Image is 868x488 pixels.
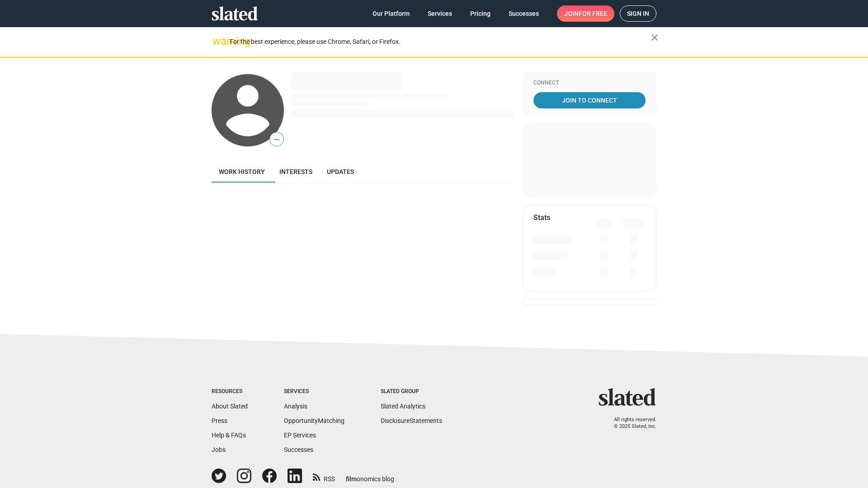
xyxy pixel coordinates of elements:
mat-icon: warning [212,36,223,47]
div: Services [284,388,344,395]
a: Work history [212,161,272,183]
a: Jobs [212,446,226,453]
div: Resources [212,388,248,395]
a: EP Services [284,432,316,439]
a: Press [212,417,227,424]
span: — [270,134,283,145]
div: Slated Group [381,388,442,395]
div: For the best experience, please use Chrome, Safari, or Firefox. [230,36,651,48]
a: OpportunityMatching [284,417,344,424]
a: Pricing [463,5,498,22]
a: Sign in [620,5,656,22]
a: Joinfor free [557,5,614,22]
a: Our Platform [365,5,417,22]
div: Connect [533,80,646,87]
a: RSS [313,469,335,483]
a: About Slated [212,403,248,410]
span: Join [564,5,607,22]
a: Help & FAQs [212,432,246,439]
a: Updates [320,161,361,183]
a: Slated Analytics [381,403,425,410]
span: Our Platform [373,5,410,22]
a: Successes [501,5,546,22]
span: Interests [279,168,312,175]
a: Analysis [284,403,307,410]
mat-icon: close [649,32,660,43]
a: filmonomics blog [346,468,394,483]
span: Sign in [627,6,649,21]
a: DisclosureStatements [381,417,442,424]
span: Services [428,5,452,22]
span: Updates [327,168,354,175]
a: Join To Connect [533,92,646,108]
p: All rights reserved. © 2025 Slated, Inc. [604,417,656,430]
span: Successes [509,5,539,22]
span: Join To Connect [535,92,644,108]
span: Work history [219,168,265,175]
span: Pricing [470,5,491,22]
a: Interests [272,161,320,183]
mat-card-title: Stats [533,213,550,222]
a: Services [420,5,459,22]
a: Successes [284,446,313,453]
span: film [346,475,357,483]
span: for free [579,5,607,22]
